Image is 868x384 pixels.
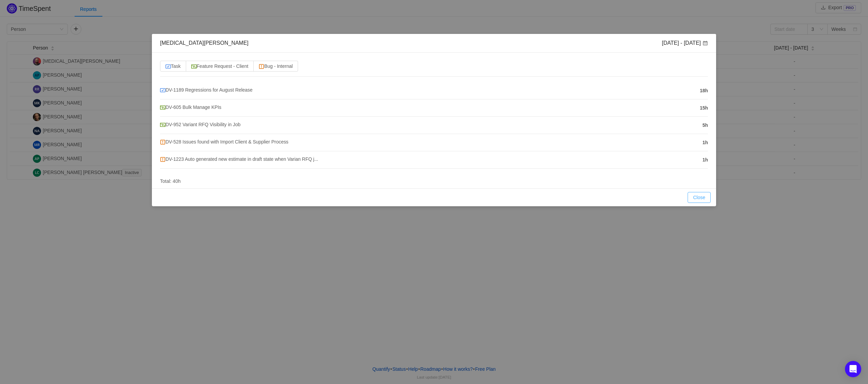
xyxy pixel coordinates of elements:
span: Feature Request - Client [191,63,249,69]
span: 18h [700,87,708,94]
img: 10300 [165,64,171,69]
img: 10314 [160,122,165,128]
span: DV-1189 Regressions for August Release [160,87,253,93]
span: 5h [703,122,708,129]
button: Close [688,192,711,203]
img: 10300 [160,88,165,93]
div: Open Intercom Messenger [845,361,861,377]
span: DV-1223 Auto generated new estimate in draft state when Varian RFQ j... [160,156,318,162]
span: Total: 40h [160,178,181,184]
span: 1h [703,156,708,164]
span: DV-528 Issues found with Import Client & Supplier Process [160,139,289,145]
span: DV-952 Variant RFQ Visibility in Job [160,122,240,127]
span: Task [165,63,181,69]
span: 15h [700,104,708,112]
span: 1h [703,139,708,146]
div: [MEDICAL_DATA][PERSON_NAME] [160,39,249,47]
img: 10308 [160,157,165,162]
span: DV-605 Bulk Manage KPIs [160,104,221,110]
div: [DATE] - [DATE] [662,39,708,47]
img: 10308 [160,139,165,145]
span: Bug - Internal [259,63,293,69]
img: 10314 [160,105,165,110]
img: 10308 [259,64,264,69]
img: 10314 [191,64,197,69]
